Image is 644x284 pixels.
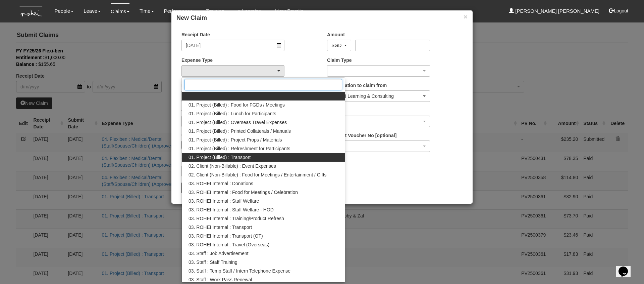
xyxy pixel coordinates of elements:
span: 03. Staff : Temp Staff / Intern Telephone Expense [189,268,290,274]
span: 03. ROHEI Internal : Staff Welfare [189,198,259,204]
label: Claim Type [327,57,352,64]
button: × [464,13,468,20]
b: New Claim [176,14,207,21]
span: 03. ROHEI Internal : Food for Meetings / Celebration [189,189,298,196]
span: 03. ROHEI Internal : Transport [189,224,252,231]
span: 01. Project (Billed) : Printed Collaterals / Manuals [189,128,291,134]
div: SGD [331,42,343,49]
span: 01. Project (Billed) : Refreshment for Participants [189,145,290,152]
label: Payment Voucher No [optional] [327,132,396,139]
span: 03. Staff : Staff Training [189,259,237,266]
label: Receipt Date [181,31,210,38]
span: 03. ROHEI Internal : Staff Welfare - HOD [189,206,274,213]
span: 01. Project (Billed) : Lunch for Participants [189,110,276,117]
input: Search [184,79,342,90]
span: 03. Staff : Job Advertisement [189,250,249,257]
span: 03. ROHEI Internal : Transport (OT) [189,233,263,239]
span: 03. ROHEI Internal : Donations [189,180,253,187]
span: 01. Project (Billed) : Transport [189,154,251,161]
span: 03. ROHEI Internal : Travel (Overseas) [189,241,269,248]
span: 01. Project (Billed) : Project Props / Materials [189,136,282,143]
span: 02. Client (Non-Billable) : Food for Meetings / Entertainment / Gifts [189,171,327,178]
div: ROHEI Learning & Consulting [331,93,422,99]
label: Expense Type [181,57,213,64]
label: Amount [327,31,345,38]
label: Organisation to claim from [327,82,387,89]
span: 03. ROHEI Internal : Training/Product Refresh [189,215,284,222]
button: ROHEI Learning & Consulting [327,90,430,102]
input: d/m/yyyy [181,40,284,51]
span: 02. Client (Non-Billable) : Event Expenses [189,163,276,169]
span: 03. Staff : Work Pass Renewal [189,276,252,283]
span: 01. Project (Billed) : Overseas Travel Expenses [189,119,287,126]
span: 01. Project (Billed) : Food for FGDs / Meetings [189,102,285,108]
button: SGD [327,40,351,51]
iframe: chat widget [616,257,637,277]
